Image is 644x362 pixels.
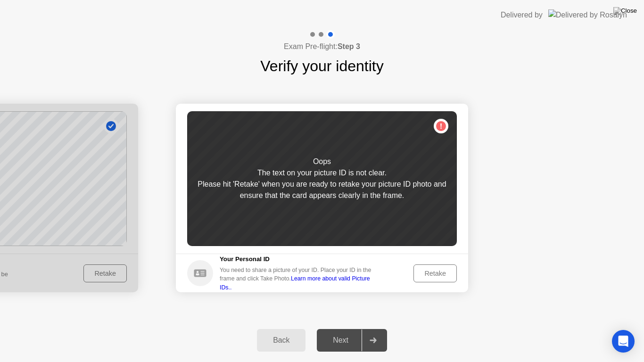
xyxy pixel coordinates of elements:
div: The text on your picture ID is not clear. [257,167,387,179]
h1: Verify your identity [260,55,383,77]
button: Next [317,329,387,352]
div: Oops [313,156,331,167]
button: Retake [413,264,457,282]
h4: Exam Pre-flight: [284,41,360,52]
img: Delivered by Rosalyn [548,9,627,20]
div: Delivered by [501,9,543,21]
button: Back [257,329,305,352]
div: Please hit 'Retake' when you are ready to retake your picture ID photo and ensure that the card a... [187,179,457,201]
img: Close [613,7,637,15]
h5: Your Personal ID [220,255,378,264]
a: Learn more about valid Picture IDs.. [220,275,370,290]
div: Open Intercom Messenger [612,330,635,353]
div: Retake [417,270,454,277]
div: Back [260,336,303,345]
div: Next [320,336,362,345]
div: You need to share a picture of your ID. Place your ID in the frame and click Take Photo. [220,266,378,292]
b: Step 3 [338,42,360,50]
